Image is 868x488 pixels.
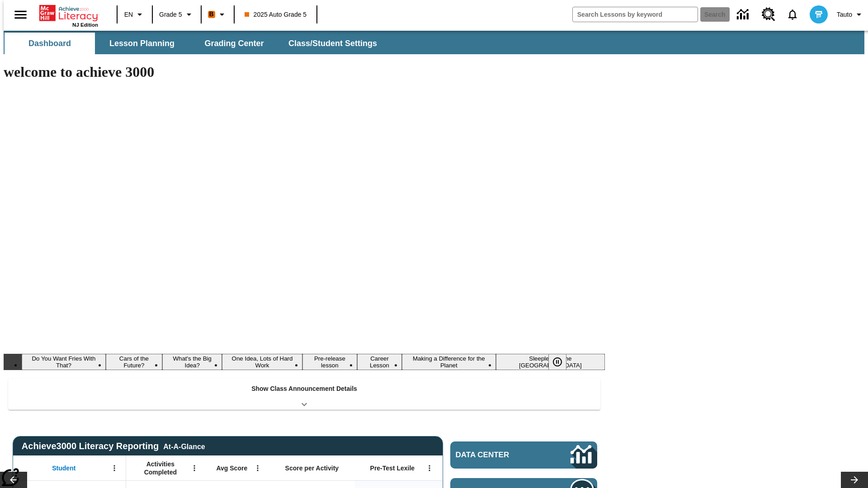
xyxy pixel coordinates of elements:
span: B [209,9,214,20]
button: Slide 2 Cars of the Future? [106,354,162,370]
button: Boost Class color is orange. Change class color [204,6,231,23]
span: Achieve3000 Literacy Reporting [22,441,205,451]
span: Avg Score [216,464,247,472]
a: Resource Center, Will open in new tab [756,2,781,27]
button: Lesson carousel, Next [841,472,868,488]
img: avatar image [810,5,828,23]
span: Grade 5 [159,10,182,19]
span: Tauto [837,10,852,19]
a: Data Center [731,2,756,27]
span: Data Center [456,450,540,460]
button: Open side menu [7,1,34,28]
button: Open Menu [108,461,121,475]
button: Slide 8 Sleepless in the Animal Kingdom [496,354,605,370]
a: Home [39,4,98,22]
button: Slide 3 What's the Big Idea? [162,354,222,370]
div: At-A-Glance [163,441,205,451]
input: search field [573,7,698,22]
button: Language: EN, Select a language [120,6,149,23]
div: Pause [548,354,576,370]
h1: welcome to achieve 3000 [4,64,605,80]
span: 2025 Auto Grade 5 [245,10,307,19]
a: Data Center [450,441,597,469]
div: Show Class Announcement Details [8,379,600,410]
p: Show Class Announcement Details [251,384,357,394]
button: Slide 1 Do You Want Fries With That? [22,354,106,370]
button: Select a new avatar [804,3,833,26]
a: Notifications [781,3,804,26]
span: Pre-Test Lexile [370,464,415,472]
button: Profile/Settings [833,6,868,23]
span: EN [124,10,133,19]
button: Slide 4 One Idea, Lots of Hard Work [222,354,302,370]
button: Open Menu [423,461,436,475]
button: Slide 5 Pre-release lesson [302,354,358,370]
button: Slide 7 Making a Difference for the Planet [402,354,496,370]
div: Home [39,3,98,28]
div: SubNavbar [4,33,385,54]
button: Class/Student Settings [281,33,384,54]
span: Student [52,464,75,472]
button: Open Menu [188,461,201,475]
button: Grade: Grade 5, Select a grade [156,6,198,23]
button: Grading Center [189,33,279,54]
div: SubNavbar [4,31,864,54]
button: Dashboard [5,33,95,54]
span: Activities Completed [131,460,190,476]
span: NJ Edition [72,22,98,28]
span: Score per Activity [285,464,339,472]
button: Lesson Planning [97,33,187,54]
button: Pause [548,354,566,370]
button: Open Menu [251,461,264,475]
button: Slide 6 Career Lesson [357,354,402,370]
